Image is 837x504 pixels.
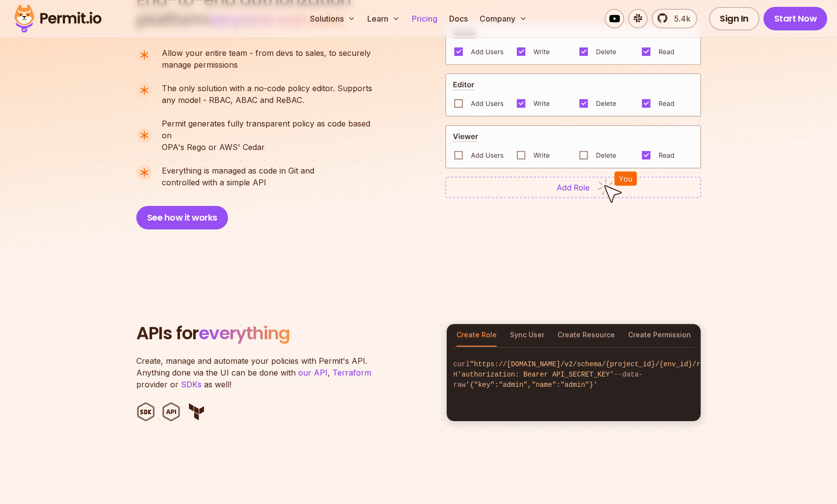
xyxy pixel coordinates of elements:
a: Sign In [709,7,760,30]
a: our API [298,368,328,378]
p: OPA's Rego or AWS' Cedar [162,118,380,153]
h2: APIs for [136,324,434,343]
span: Everything is managed as code in Git and [162,165,314,176]
span: 5.4k [668,13,690,25]
a: SDKs [181,379,202,389]
span: 'authorization: Bearer API_SECRET_KEY' [457,371,614,378]
img: Permit logo [10,2,106,35]
p: controlled with a simple API [162,165,314,188]
span: everything [199,321,290,346]
p: Create, manage and automate your policies with Permit's API. Anything done via the UI can be done... [136,355,381,390]
code: curl -H --data-raw [447,352,701,398]
button: Create Resource [558,324,615,347]
a: 5.4k [652,9,697,28]
span: Permit generates fully transparent policy as code based on [162,118,380,141]
button: Learn [363,9,404,28]
button: Sync User [510,324,544,347]
a: Docs [445,9,472,28]
a: Terraform [332,368,371,378]
span: Allow your entire team - from devs to sales, to securely [162,47,371,59]
a: Start Now [763,7,828,30]
button: Solutions [306,9,359,28]
button: Create Permission [628,324,691,347]
button: Create Role [457,324,497,347]
a: Pricing [408,9,441,28]
p: manage permissions [162,47,371,71]
span: '{"key":"admin","name":"admin"}' [466,381,598,389]
button: Company [476,9,531,28]
p: any model - RBAC, ABAC and ReBAC. [162,82,372,106]
button: See how it works [136,206,228,229]
span: "https://[DOMAIN_NAME]/v2/schema/{project_id}/{env_id}/roles" [470,360,721,368]
span: The only solution with a no-code policy editor. Supports [162,82,372,94]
